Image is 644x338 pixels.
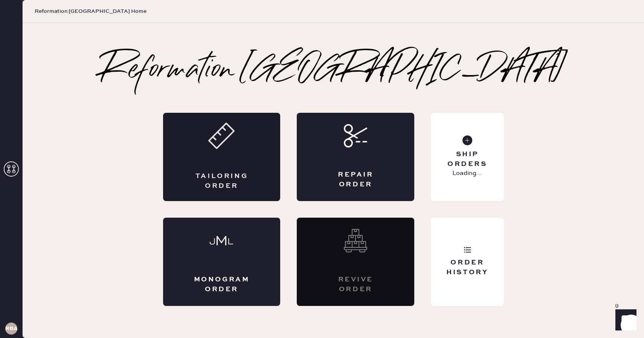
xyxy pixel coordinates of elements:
div: Interested? Contact us at care@hemster.co [297,218,414,306]
h3: RBA [5,326,17,331]
div: Ship Orders [437,150,497,169]
div: Order History [437,258,497,277]
h2: Reformation [GEOGRAPHIC_DATA] [101,55,566,86]
p: Loading... [452,169,482,178]
iframe: Front Chat [608,304,641,336]
span: Reformation [GEOGRAPHIC_DATA] Home [35,8,147,15]
div: Repair Order [327,170,384,189]
div: Monogram Order [193,275,250,294]
div: Tailoring Order [193,172,250,191]
div: Revive order [327,275,384,294]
